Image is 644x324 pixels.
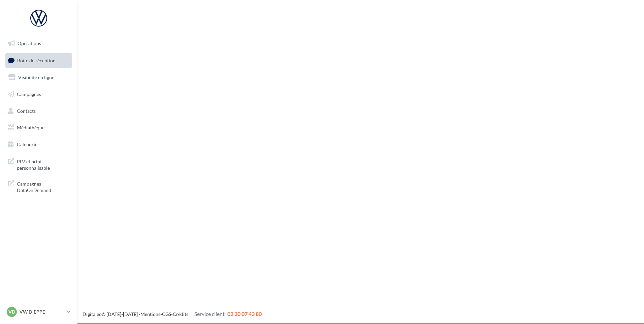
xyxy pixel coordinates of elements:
span: Campagnes DataOnDemand [17,179,69,194]
a: Digitaleo [83,311,102,317]
span: 02 30 07 43 80 [227,311,262,317]
a: Mentions [140,311,160,317]
a: Calendrier [4,137,73,152]
a: Boîte de réception [4,53,73,68]
span: Boîte de réception [17,57,56,63]
span: Contacts [17,108,36,114]
a: VD VW DIEPPE [5,305,72,318]
a: Campagnes [4,87,73,101]
span: © [DATE]-[DATE] - - - [83,311,262,317]
span: Service client [194,311,225,317]
span: PLV et print personnalisable [17,157,69,171]
p: VW DIEPPE [20,309,64,315]
span: Calendrier [17,141,39,147]
span: Opérations [18,40,41,46]
a: PLV et print personnalisable [4,154,73,174]
a: Médiathèque [4,121,73,135]
a: Campagnes DataOnDemand [4,176,73,196]
span: Campagnes [17,91,41,97]
span: VD [8,309,15,315]
a: Opérations [4,36,73,51]
a: Crédits [173,311,188,317]
span: Visibilité en ligne [18,74,54,80]
span: Médiathèque [17,125,44,130]
a: Contacts [4,104,73,118]
a: CGS [162,311,171,317]
a: Visibilité en ligne [4,70,73,85]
